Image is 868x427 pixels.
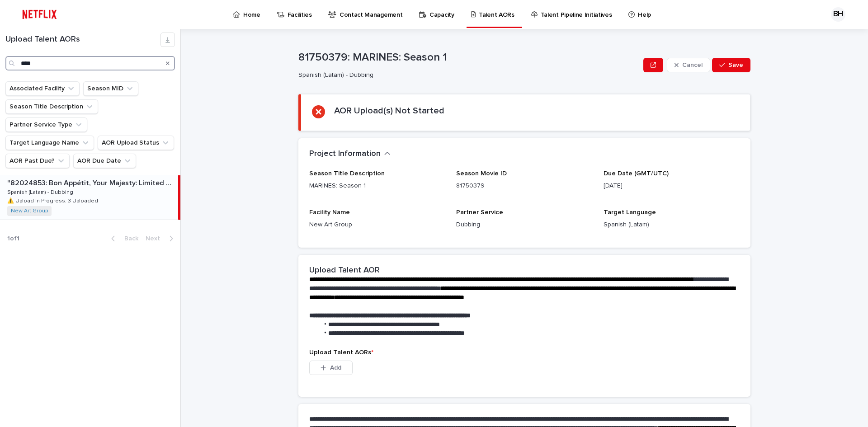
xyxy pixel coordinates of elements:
p: Spanish (Latam) [604,220,740,230]
span: Due Date (GMT/UTC) [604,170,669,177]
button: Cancel [667,58,710,72]
button: AOR Upload Status [98,136,174,150]
button: Partner Service Type [5,117,87,132]
p: Spanish (Latam) - Dubbing [298,71,636,79]
span: Facility Name [309,209,350,216]
button: Project Information [309,149,391,159]
button: Season MID [83,81,138,96]
p: Spanish (Latam) - Dubbing [7,188,75,196]
p: "82024853: Bon Appétit, Your Majesty: Limited Series" [7,177,176,188]
h2: AOR Upload(s) Not Started [334,105,444,116]
span: Add [330,365,341,371]
button: Season Title Description [5,99,98,114]
span: Upload Talent AORs [309,349,373,356]
h2: Upload Talent AOR [309,266,380,276]
input: Search [5,56,175,70]
h2: Project Information [309,149,381,159]
span: Save [728,62,743,68]
button: Associated Facility [5,81,80,96]
span: Season Movie ID [456,170,507,177]
h1: Upload Talent AORs [5,35,160,45]
span: Target Language [604,209,656,216]
span: Partner Service [456,209,503,216]
img: ifQbXi3ZQGMSEF7WDB7W [18,5,61,23]
span: Season Title Description [309,170,385,177]
button: Target Language Name [5,136,94,150]
p: ⚠️ Upload In Progress: 3 Uploaded [7,196,100,204]
p: Dubbing [456,220,592,230]
div: BH [831,7,845,22]
p: New Art Group [309,220,445,230]
p: 81750379 [456,181,592,191]
span: Back [119,235,138,242]
button: Back [104,235,142,243]
button: Save [712,58,750,72]
p: MARINES: Season 1 [309,181,445,191]
a: New Art Group [11,208,48,214]
button: AOR Due Date [73,154,136,168]
button: Next [142,235,180,243]
span: Next [146,235,165,242]
p: [DATE] [604,181,740,191]
span: Cancel [682,62,703,68]
button: Add [309,361,353,375]
button: AOR Past Due? [5,154,70,168]
p: 81750379: MARINES: Season 1 [298,51,640,64]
